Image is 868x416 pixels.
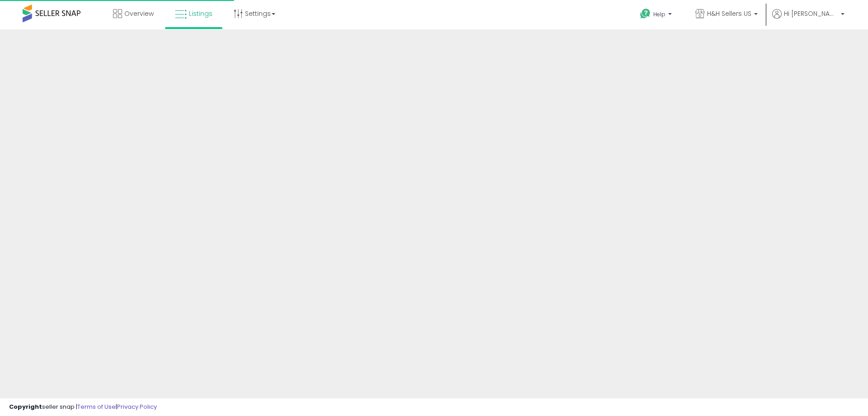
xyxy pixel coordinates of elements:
[9,402,42,411] strong: Copyright
[124,9,154,18] span: Overview
[772,9,844,29] a: Hi [PERSON_NAME]
[640,8,651,19] i: Get Help
[784,9,838,18] span: Hi [PERSON_NAME]
[189,9,212,18] span: Listings
[633,1,681,29] a: Help
[653,10,665,18] span: Help
[707,9,751,18] span: H&H Sellers US
[77,402,116,411] a: Terms of Use
[9,403,157,411] div: seller snap | |
[117,402,157,411] a: Privacy Policy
